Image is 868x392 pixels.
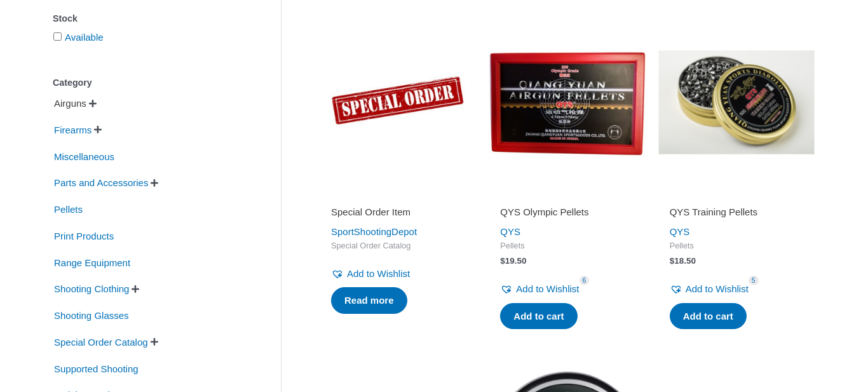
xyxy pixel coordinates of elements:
img: Special Order Item [320,24,476,180]
span: 6 [580,276,590,285]
span: 5 [749,276,759,285]
h2: QYS Olympic Pellets [500,206,634,219]
span: Shooting Glasses [53,305,130,327]
bdi: 18.50 [670,256,696,266]
a: Parts and Accessories [53,177,149,187]
iframe: Customer reviews powered by Trustpilot [331,188,465,203]
span: $ [670,256,675,266]
a: Add to Wishlist [331,265,410,283]
a: Special Order Item [331,206,465,223]
span: Print Products [53,226,115,247]
a: Add to cart: “QYS Training Pellets” [670,303,747,330]
a: Miscellaneous [53,150,116,161]
span: $ [500,256,505,266]
a: QYS [670,226,690,237]
a: QYS Training Pellets [670,206,803,223]
a: Firearms [53,124,93,135]
a: Add to Wishlist [670,280,749,298]
input: Available [53,32,62,41]
a: SportShootingDepot [331,226,417,237]
span: Parts and Accessories [53,172,149,194]
a: Print Products [53,230,115,241]
span: Add to Wishlist [516,283,579,294]
div: Category [53,74,243,92]
a: Available [65,32,104,43]
span: Add to Wishlist [347,268,410,279]
a: Supported Shooting [53,362,140,373]
span: Special Order Catalog [53,332,149,353]
a: Airguns [53,97,88,108]
iframe: Customer reviews powered by Trustpilot [670,188,803,203]
span: Shooting Clothing [53,278,130,300]
iframe: Customer reviews powered by Trustpilot [500,188,634,203]
img: QYS Training Pellets [658,24,815,180]
span:  [151,337,158,346]
span: Miscellaneous [53,146,116,168]
a: Shooting Clothing [53,283,130,294]
a: Pellets [53,203,84,214]
span: Airguns [53,93,88,114]
a: QYS Olympic Pellets [500,206,634,223]
bdi: 19.50 [500,256,526,266]
a: Shooting Glasses [53,309,130,320]
div: Stock [53,10,243,28]
img: QYS Olympic Pellets [489,24,645,180]
span:  [94,125,102,134]
h2: Special Order Item [331,206,465,219]
a: Read more about “Special Order Item” [331,287,407,314]
span: Pellets [670,241,803,252]
span: Add to Wishlist [686,283,749,294]
a: Range Equipment [53,256,132,267]
h2: QYS Training Pellets [670,206,803,219]
a: QYS [500,226,520,237]
span: Firearms [53,119,93,141]
a: Special Order Catalog [53,336,149,347]
span: Special Order Catalog [331,241,465,252]
span: Pellets [500,241,634,252]
span:  [132,285,139,294]
span:  [89,99,97,108]
a: Add to cart: “QYS Olympic Pellets” [500,303,577,330]
span: Supported Shooting [53,358,140,380]
span: Pellets [53,199,84,220]
span:  [151,179,158,187]
a: Add to Wishlist [500,280,579,298]
span: Range Equipment [53,252,132,274]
